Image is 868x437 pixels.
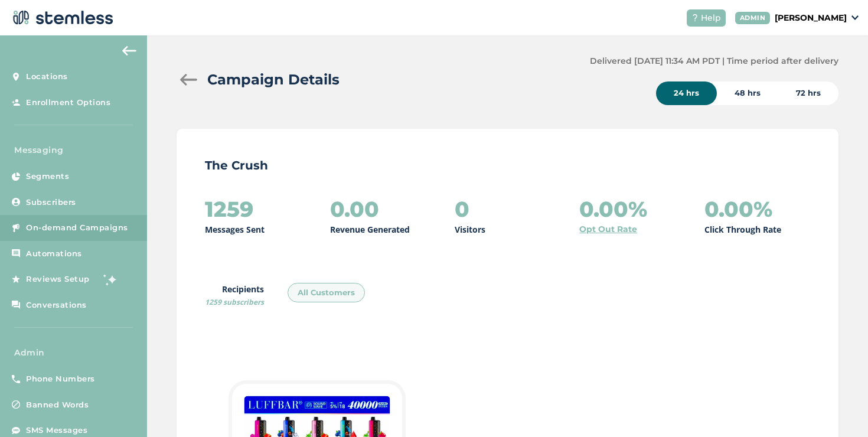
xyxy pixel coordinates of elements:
label: Delivered [DATE] 11:34 AM PDT | Time period after delivery [590,55,838,67]
p: Visitors [455,223,485,236]
span: Automations [26,248,82,260]
label: Recipients [205,283,264,308]
p: Click Through Rate [704,223,781,236]
span: Segments [26,171,69,182]
img: icon-arrow-back-accent-c549486e.svg [122,46,136,56]
a: Opt Out Rate [579,223,637,236]
div: 72 hrs [778,81,838,105]
span: Phone Numbers [26,373,95,385]
iframe: Chat Widget [809,380,868,437]
p: [PERSON_NAME] [775,12,847,24]
h2: Campaign Details [207,69,340,90]
p: Messages Sent [205,223,265,236]
span: Enrollment Options [26,97,110,109]
img: glitter-stars-b7820f95.gif [99,268,122,291]
h2: 0 [455,197,469,221]
div: All Customers [288,283,365,303]
div: 24 hrs [656,81,717,105]
span: Reviews Setup [26,273,90,285]
h2: 0.00 [330,197,379,221]
img: logo-dark-0685b13c.svg [9,6,113,30]
h2: 1259 [205,197,253,221]
span: Subscribers [26,197,76,208]
p: The Crush [205,157,810,174]
span: Conversations [26,299,87,311]
div: 48 hrs [717,81,778,105]
span: On-demand Campaigns [26,222,128,234]
img: icon_down-arrow-small-66adaf34.svg [851,15,859,20]
div: ADMIN [735,12,771,24]
span: Banned Words [26,399,89,411]
p: Revenue Generated [330,223,410,236]
span: Help [701,12,721,24]
img: icon-help-white-03924b79.svg [691,14,699,21]
span: 1259 subscribers [205,297,264,307]
span: SMS Messages [26,425,87,436]
h2: 0.00% [579,197,647,221]
h2: 0.00% [704,197,772,221]
span: Locations [26,71,68,83]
